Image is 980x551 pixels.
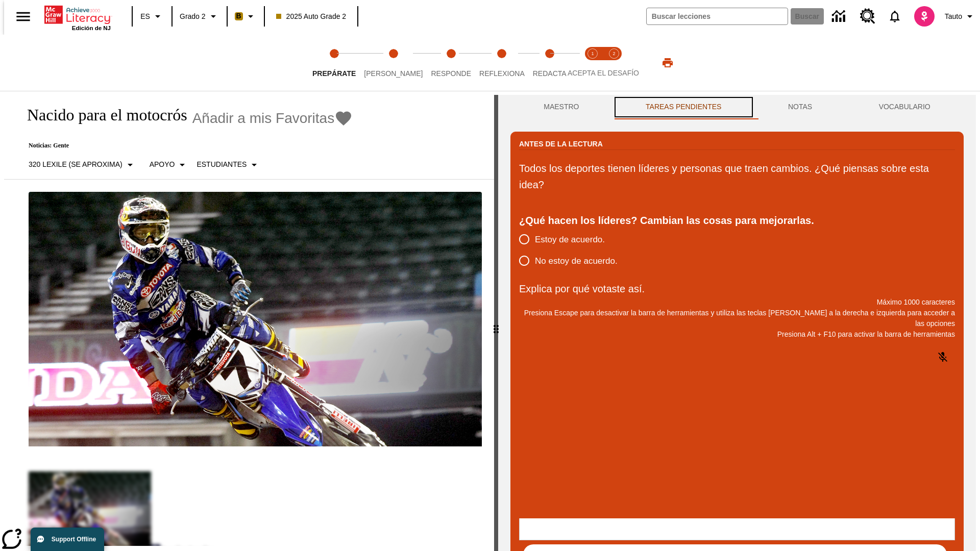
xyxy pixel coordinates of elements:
span: [PERSON_NAME] [364,69,423,78]
button: Tipo de apoyo, Apoyo [145,156,193,174]
span: No estoy de acuerdo. [535,255,618,268]
button: Reflexiona step 4 of 5 [471,35,533,91]
button: Grado: Grado 2, Elige un grado [176,7,224,26]
span: 2025 Auto Grade 2 [276,11,347,22]
span: ACEPTA EL DESAFÍO [568,69,639,77]
button: Support Offline [31,528,104,551]
button: Prepárate step 1 of 5 [304,35,364,91]
p: Noticias: Gente [16,142,353,149]
button: Redacta step 5 of 5 [525,35,575,91]
button: Escoja un nuevo avatar [908,3,941,30]
button: Acepta el desafío lee step 1 of 2 [578,35,607,91]
input: Buscar campo [647,8,788,24]
text: 2 [612,51,615,56]
div: ¿Qué hacen los líderes? Cambian las cosas para mejorarlas. [519,212,955,229]
button: Seleccionar estudiante [192,156,264,174]
div: Pulsa la tecla de intro o la barra espaciadora y luego presiona las flechas de derecha e izquierd... [494,95,498,551]
h1: Nacido para el motocrós [16,106,187,124]
img: El corredor de motocrós James Stewart vuela por los aires en su motocicleta de montaña [29,192,482,447]
p: 320 Lexile (Se aproxima) [29,159,122,170]
button: Acepta el desafío contesta step 2 of 2 [599,35,629,91]
button: Maestro [510,95,612,119]
button: Abrir el menú lateral [8,2,38,32]
p: Máximo 1000 caracteres [519,297,955,308]
div: reading [4,95,494,546]
button: Imprimir [651,54,684,72]
span: Estoy de acuerdo. [535,233,605,246]
div: activity [498,95,976,551]
button: Lenguaje: ES, Selecciona un idioma [136,7,168,26]
img: avatar image [914,6,935,27]
button: NOTAS [755,95,846,119]
span: Redacta [533,69,567,78]
span: Reflexiona [479,69,525,78]
text: 1 [591,51,594,56]
span: Tauto [945,11,962,22]
span: Responde [431,69,471,78]
p: Presiona Alt + F10 para activar la barra de herramientas [519,329,955,340]
span: Support Offline [52,536,96,543]
p: Apoyo [150,159,175,170]
span: B [236,10,241,22]
button: Haga clic para activar la función de reconocimiento de voz [930,345,955,369]
div: Portada [44,4,111,31]
div: Instructional Panel Tabs [510,95,964,119]
h2: Antes de la lectura [519,138,603,149]
p: Presiona Escape para desactivar la barra de herramientas y utiliza las teclas [PERSON_NAME] a la ... [519,308,955,329]
body: Explica por qué votaste así. Máximo 1000 caracteres Presiona Alt + F10 para activar la barra de h... [4,8,149,17]
button: Responde step 3 of 5 [423,35,479,91]
p: Estudiantes [197,159,247,170]
p: Todos los deportes tienen líderes y personas que traen cambios. ¿Qué piensas sobre esta idea? [519,160,955,193]
a: Centro de información [826,3,854,31]
span: Añadir a mis Favoritas [192,110,335,127]
a: Centro de recursos, Se abrirá en una pestaña nueva. [854,3,881,30]
span: Edición de NJ [72,25,111,31]
a: Notificaciones [881,3,908,30]
button: Añadir a mis Favoritas - Nacido para el motocrós [192,109,353,127]
button: Seleccione Lexile, 320 Lexile (Se aproxima) [24,156,140,174]
button: TAREAS PENDIENTES [612,95,755,119]
button: Lee step 2 of 5 [356,35,431,91]
button: Perfil/Configuración [941,7,980,26]
div: poll [519,229,626,271]
button: VOCABULARIO [845,95,964,119]
span: Prepárate [312,69,356,78]
span: Grado 2 [180,11,206,22]
span: ES [140,11,150,22]
button: Boost El color de la clase es anaranjado claro. Cambiar el color de la clase. [231,7,261,26]
p: Explica por qué votaste así. [519,281,955,297]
